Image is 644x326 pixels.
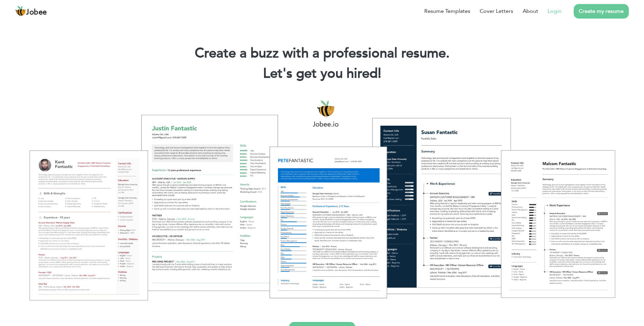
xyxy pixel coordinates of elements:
span: | [378,64,381,83]
a: About [523,7,538,15]
img: jobee.io [15,6,26,17]
a: Cover Letters [480,7,513,15]
span: Jobee [26,9,47,16]
h2: Let's [10,65,634,82]
h1: Create a buzz with a professional resume. [10,45,634,62]
a: Login [548,7,562,15]
a: Resume Templates [424,7,470,15]
a: Create my resume [574,4,629,19]
span: get you hired! [296,64,381,83]
a: Jobee [15,6,47,17]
